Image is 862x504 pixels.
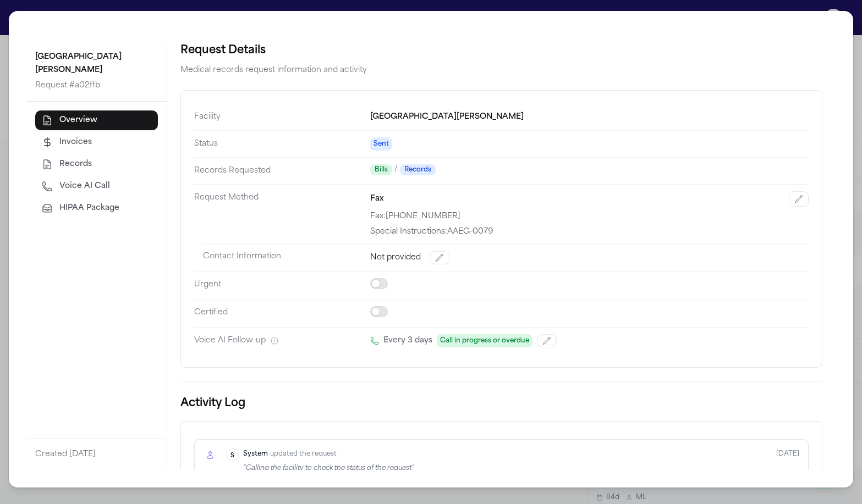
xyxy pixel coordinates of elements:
[370,192,384,206] span: Fax
[59,203,119,214] span: HIPAA Package
[35,448,158,462] p: Created [DATE]
[370,137,392,151] span: Sent
[35,176,158,196] button: Voice AI Call
[194,299,370,327] dt: Certified
[776,448,799,473] time: Sep 17, 2025 at 09:42 AM
[35,132,158,152] button: Invoices
[230,453,234,459] text: S
[180,42,822,59] h2: Request Details
[437,334,532,347] span: Call in progress or overdue
[59,137,92,148] span: Invoices
[383,334,432,347] p: Every 3 days
[243,464,414,473] div: “ Calling the facility to check the status of the request ”
[194,327,370,354] dt: Voice AI Follow-up
[194,104,370,130] dt: Facility
[243,448,414,459] div: updated the request
[59,115,97,126] span: Overview
[370,252,421,263] span: Not provided
[35,79,158,92] p: Request # a02ffb
[394,164,398,175] span: /
[194,157,370,184] dt: Records Requested
[180,395,822,412] h3: Activity Log
[35,110,158,130] button: Overview
[194,130,370,157] dt: Status
[35,198,158,218] button: HIPAA Package
[203,244,370,271] dt: Contact Information
[59,159,92,170] span: Records
[370,211,809,222] div: Fax: [PHONE_NUMBER]
[400,164,436,175] span: Records
[194,271,370,299] dt: Urgent
[370,164,392,175] span: Bills
[243,448,268,459] span: System
[194,184,370,244] dt: Request Method
[370,104,809,130] dd: [GEOGRAPHIC_DATA][PERSON_NAME]
[59,181,110,192] span: Voice AI Call
[180,64,822,77] p: Medical records request information and activity
[370,226,809,237] div: Special Instructions: AAEG-0079
[35,154,158,174] button: Records
[35,51,158,77] p: [GEOGRAPHIC_DATA][PERSON_NAME]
